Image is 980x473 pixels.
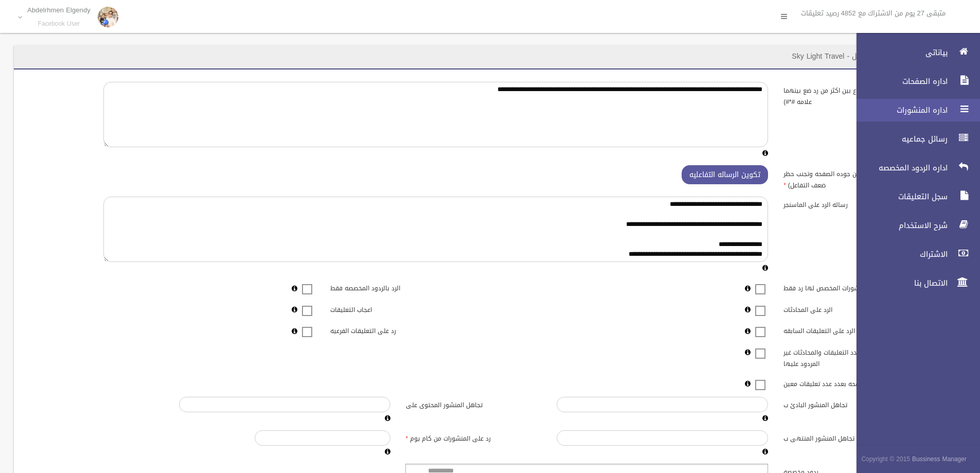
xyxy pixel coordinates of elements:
label: تجاهل المنشور المحتوى على [398,397,549,411]
span: الاشتراك [848,249,951,259]
label: اعجاب التعليقات [323,301,474,316]
button: تكوين الرساله التفاعليه [682,165,768,184]
label: رساله v (افضل لتحسين جوده الصفحه وتجنب حظر ضعف التفاعل) [776,165,927,191]
a: الاتصال بنا [848,272,980,294]
label: تجاهل المنشور المنتهى ب [776,430,927,445]
a: اداره الردود المخصصه [848,156,980,179]
label: رد على المنشورات من كام يوم [398,430,549,445]
header: اداره الصفحات / تعديل - Sky Light Travel [779,46,933,66]
p: Abdelrhmen Elgendy [27,6,91,14]
strong: Bussiness Manager [912,453,967,465]
span: شرح الاستخدام [848,220,951,231]
label: الرد بالردود المخصصه فقط [323,280,474,294]
a: الاشتراك [848,243,980,266]
a: سجل التعليقات [848,185,980,208]
label: الرد على التعليقات السابقه [776,323,927,337]
label: ارسال تقرير يومى بعدد التعليقات والمحادثات غير المردود عليها [776,344,927,370]
label: الرد على المحادثات [776,301,927,316]
label: الرد على المنشورات المخصص لها رد فقط [776,280,927,294]
span: اداره المنشورات [848,105,951,115]
a: شرح الاستخدام [848,214,980,237]
a: بياناتى [848,41,980,64]
label: ايقاف تفعيل الصفحه بعدد عدد تعليقات معين [776,375,927,390]
span: بياناتى [848,47,951,58]
a: اداره الصفحات [848,70,980,93]
label: رساله الرد على الماسنجر [776,197,927,211]
span: سجل التعليقات [848,191,951,202]
small: Facebook User [27,20,91,28]
label: رد على التعليقات الفرعيه [323,323,474,337]
span: Copyright © 2015 [861,453,910,465]
span: الاتصال بنا [848,278,951,288]
span: رسائل جماعيه [848,134,951,144]
span: اداره الصفحات [848,76,951,86]
label: الرد على التعليق (للتنوع بين اكثر من رد ضع بينهما علامه #*#) [776,82,927,108]
label: تجاهل المنشور البادئ ب [776,397,927,411]
span: اداره الردود المخصصه [848,163,951,173]
a: رسائل جماعيه [848,128,980,150]
a: اداره المنشورات [848,99,980,121]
